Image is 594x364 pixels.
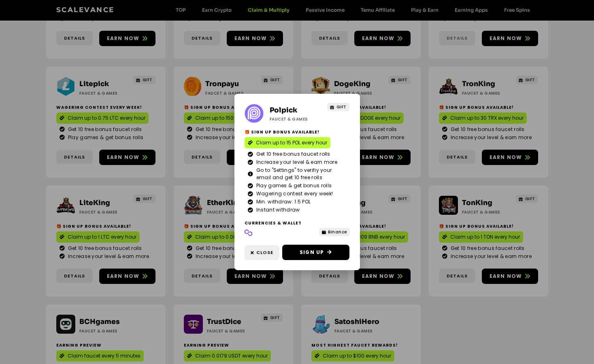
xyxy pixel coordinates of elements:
[245,245,279,260] a: Close
[254,198,311,205] span: Min. withdraw: 1.5 POL
[254,150,330,158] span: Get 10 free bonus faucet rolls
[256,139,327,146] span: Claim up to 15 POL every hour
[245,137,330,148] a: Claim up to 15 POL every hour
[327,103,349,111] a: GIFT
[270,106,297,114] a: Polpick
[245,220,308,226] h2: Currencies & Wallet
[245,129,350,135] h2: 🎁 Sign Up Bonus Available!
[270,116,321,122] h2: Faucet & Games
[254,206,300,214] span: Instant withdraw
[282,245,349,260] a: Sign Up
[254,167,347,181] span: Go to "Settings" to verifiy your email and get 10 free rolls
[319,228,350,236] a: Binance
[336,104,347,110] span: GIFT
[254,159,337,166] span: Increase your level & earn more
[300,249,324,256] span: Sign Up
[256,249,273,256] span: Close
[328,229,347,235] span: Binance
[254,190,333,197] span: Wagering contest every week!
[254,182,332,189] span: Play games & get bonus rolls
